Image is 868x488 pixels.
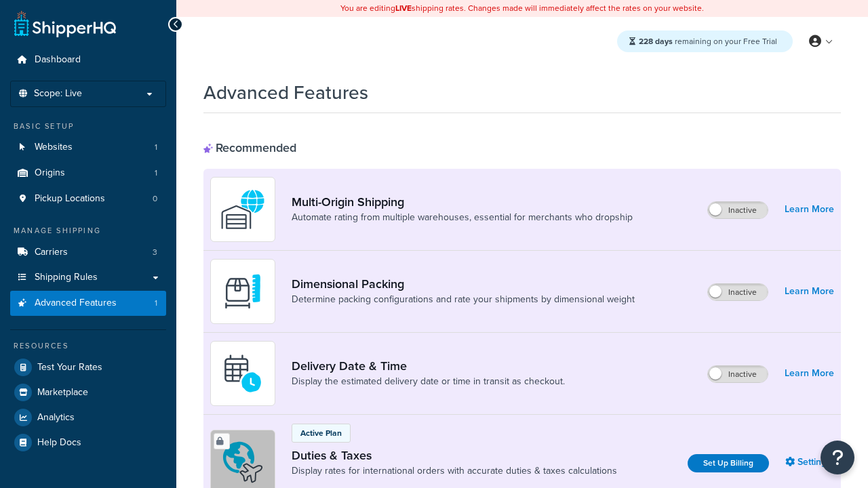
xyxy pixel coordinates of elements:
[10,240,166,265] li: Carriers
[292,375,565,388] a: Display the estimated delivery date or time in transit as checkout.
[37,437,81,449] span: Help Docs
[639,35,673,47] strong: 228 days
[292,464,617,478] a: Display rates for international orders with accurate duties & taxes calculations
[153,193,157,205] span: 0
[10,225,166,237] div: Manage Shipping
[395,2,412,14] b: LIVE
[300,427,342,439] p: Active Plan
[292,195,633,209] a: Multi-Origin Shipping
[10,186,166,211] a: Pickup Locations0
[203,140,296,155] div: Recommended
[785,282,834,301] a: Learn More
[10,355,166,380] a: Test Your Rates
[785,364,834,383] a: Learn More
[821,441,854,474] button: Open Resource Center
[10,430,166,455] a: Help Docs
[292,359,565,373] a: Delivery Date & Time
[155,298,157,309] span: 1
[10,161,166,186] a: Origins1
[10,291,166,316] li: Advanced Features
[10,240,166,265] a: Carriers3
[10,135,166,160] li: Websites
[688,454,769,472] a: Set Up Billing
[708,284,768,300] label: Inactive
[10,380,166,405] a: Marketplace
[203,79,368,106] h1: Advanced Features
[708,202,768,218] label: Inactive
[155,167,157,179] span: 1
[785,453,834,472] a: Settings
[35,193,105,205] span: Pickup Locations
[35,298,117,309] span: Advanced Features
[10,186,166,211] li: Pickup Locations
[639,35,777,47] span: remaining on your Free Trial
[10,47,166,73] a: Dashboard
[292,448,617,463] a: Duties & Taxes
[37,412,75,424] span: Analytics
[219,186,267,233] img: WatD5o0RtDAAAAAElFTkSuQmCC
[708,366,768,382] label: Inactive
[10,121,166,132] div: Basic Setup
[10,405,166,430] a: Analytics
[219,268,267,315] img: DTVBYsAAAAAASUVORK5CYII=
[785,200,834,219] a: Learn More
[10,340,166,352] div: Resources
[35,247,68,258] span: Carriers
[37,387,88,399] span: Marketplace
[35,272,98,283] span: Shipping Rules
[10,291,166,316] a: Advanced Features1
[10,265,166,290] a: Shipping Rules
[37,362,102,373] span: Test Your Rates
[35,54,81,66] span: Dashboard
[292,293,635,306] a: Determine packing configurations and rate your shipments by dimensional weight
[292,277,635,291] a: Dimensional Packing
[219,350,267,397] img: gfkeb5ejjkALwAAAABJRU5ErkJggg==
[155,142,157,153] span: 1
[292,211,633,224] a: Automate rating from multiple warehouses, essential for merchants who dropship
[34,88,82,100] span: Scope: Live
[153,247,157,258] span: 3
[35,167,65,179] span: Origins
[35,142,73,153] span: Websites
[10,161,166,186] li: Origins
[10,135,166,160] a: Websites1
